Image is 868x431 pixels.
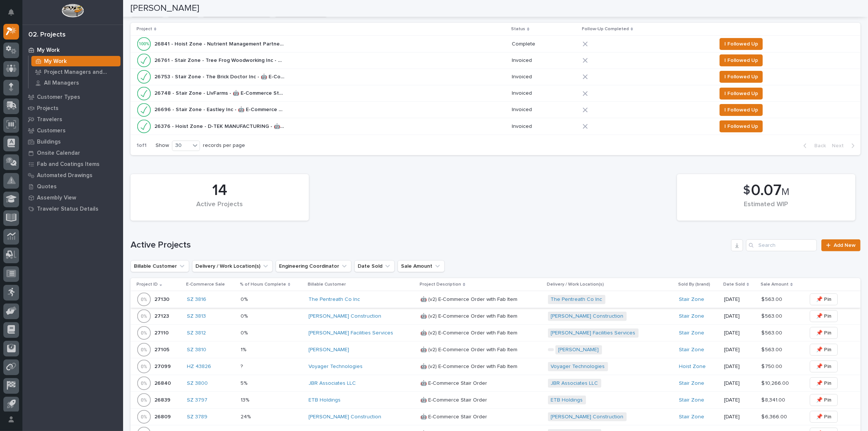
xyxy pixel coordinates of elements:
div: Active Projects [143,201,296,216]
button: 📌 Pin [810,411,838,423]
p: All Managers [44,80,79,86]
a: Stair Zone [679,347,704,353]
p: ? [241,362,244,370]
p: 26841 - Hoist Zone - Nutrient Management Partners - 🤖 E-Commerce Custom Crane(s) [154,40,286,47]
span: 📌 Pin [816,345,831,354]
span: 📌 Pin [816,295,831,304]
a: Stair Zone [679,296,704,303]
span: 📌 Pin [816,328,831,337]
p: E-Commerce Sale [186,280,225,289]
button: I Followed Up [720,38,763,50]
span: I Followed Up [724,56,758,65]
a: The Pentreath Co Inc [308,296,360,303]
button: 📌 Pin [810,310,838,322]
tr: 26696 - Stair Zone - Eastley Inc - 🤖 E-Commerce Stair Order26696 - Stair Zone - Eastley Inc - 🤖 E... [131,102,861,118]
p: $ 6,366.00 [761,412,789,420]
p: Invoiced [512,74,577,80]
a: SZ 3813 [187,313,206,320]
p: [DATE] [724,380,755,387]
span: I Followed Up [724,122,758,131]
a: Fab and Coatings Items [22,158,123,170]
p: Project Description [420,280,461,289]
a: [PERSON_NAME] Facilities Services [308,330,393,336]
p: My Work [44,58,67,65]
h1: Active Projects [131,240,728,251]
p: Invoiced [512,123,577,130]
p: Status [511,25,525,33]
p: 27110 [154,328,170,336]
p: Project [137,25,152,33]
p: % of Hours Complete [240,280,286,289]
p: 🤖 (v2) E-Commerce Order with Fab Item [420,362,519,370]
tr: 2683926839 SZ 3797 13%13% ETB Holdings 🤖 E-Commerce Stair Order🤖 E-Commerce Stair Order ETB Holdi... [131,392,861,409]
p: 1 of 1 [131,136,153,155]
a: My Work [22,44,123,56]
button: 📌 Pin [810,344,838,356]
p: 27123 [154,312,170,320]
button: I Followed Up [720,71,763,83]
p: [DATE] [724,397,755,403]
p: 0% [241,328,249,336]
p: 13% [241,396,251,403]
p: 🤖 (v2) E-Commerce Order with Fab Item [420,295,519,303]
a: Stair Zone [679,313,704,320]
div: 30 [172,142,190,150]
tr: 2680926809 SZ 3789 24%24% [PERSON_NAME] Construction 🤖 E-Commerce Stair Order🤖 E-Commerce Stair O... [131,409,861,425]
p: Sold By (brand) [678,280,710,289]
p: Complete [512,41,577,47]
button: Date Sold [354,260,395,272]
tr: 26753 - Stair Zone - The Brick Doctor Inc - 🤖 E-Commerce Stair Order26753 - Stair Zone - The Bric... [131,69,861,85]
p: Sale Amount [761,280,789,289]
a: ETB Holdings [551,397,583,403]
span: $ [743,183,750,198]
a: [PERSON_NAME] [308,347,349,353]
p: Project Managers and Engineers [44,69,117,76]
span: I Followed Up [724,106,758,114]
a: Buildings [22,136,123,147]
span: 📌 Pin [816,362,831,371]
p: 0% [241,295,249,303]
p: 26696 - Stair Zone - Eastley Inc - 🤖 E-Commerce Stair Order [154,105,286,113]
a: SZ 3810 [187,347,206,353]
tr: 26761 - Stair Zone - Tree Frog Woodworking Inc - 🤖 E-Commerce Stair Order26761 - Stair Zone - Tre... [131,52,861,69]
div: 14 [143,181,296,200]
a: [PERSON_NAME] Construction [551,313,624,320]
p: 26748 - Stair Zone - LIvFarms - 🤖 E-Commerce Stair Order [154,89,286,97]
p: 1% [241,345,248,353]
a: Assembly View [22,192,123,203]
a: Projects [22,103,123,114]
p: 26839 [154,396,172,403]
p: 24% [241,412,252,420]
p: Invoiced [512,90,577,97]
span: 📌 Pin [816,412,831,421]
span: I Followed Up [724,40,758,48]
div: 02. Projects [28,31,66,39]
p: 0% [241,312,249,320]
p: 26840 [154,379,172,387]
p: 26761 - Stair Zone - Tree Frog Woodworking Inc - 🤖 E-Commerce Stair Order [154,56,286,64]
a: Voyager Technologies [551,364,605,370]
a: SZ 3812 [187,330,206,336]
p: Onsite Calendar [37,150,80,157]
tr: 2709927099 HZ 43826 ?? Voyager Technologies 🤖 (v2) E-Commerce Order with Fab Item🤖 (v2) E-Commerc... [131,358,861,375]
span: 0.07 [751,183,781,198]
a: Customer Types [22,91,123,103]
span: Add New [834,243,856,248]
p: Project ID [137,280,158,289]
tr: 26841 - Hoist Zone - Nutrient Management Partners - 🤖 E-Commerce Custom Crane(s)26841 - Hoist Zon... [131,36,861,52]
a: Travelers [22,114,123,125]
a: Stair Zone [679,380,704,387]
a: [PERSON_NAME] [558,347,599,353]
a: SZ 3789 [187,414,207,420]
p: Delivery / Work Location(s) [547,280,604,289]
a: All Managers [29,78,123,88]
p: [DATE] [724,347,755,353]
p: Customers [37,128,66,134]
a: JBR Associates LLC [551,380,598,387]
span: Back [810,142,826,149]
button: Back [798,142,829,149]
tr: 2711027110 SZ 3812 0%0% [PERSON_NAME] Facilities Services 🤖 (v2) E-Commerce Order with Fab Item🤖 ... [131,325,861,342]
p: Quotes [37,183,57,190]
button: Engineering Coordinator [276,260,351,272]
p: Projects [37,105,59,112]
